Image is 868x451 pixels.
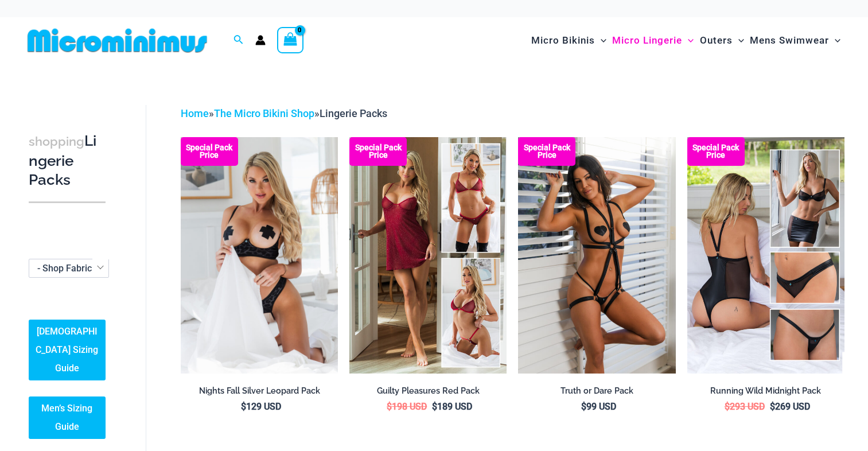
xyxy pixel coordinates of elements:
a: Mens SwimwearMenu ToggleMenu Toggle [747,23,843,58]
span: - Shop Fabric Type [29,259,109,278]
a: Micro BikinisMenu ToggleMenu Toggle [528,23,609,58]
a: Running Wild Midnight Pack [687,386,844,401]
span: Menu Toggle [682,26,694,55]
a: Men’s Sizing Guide [29,396,106,439]
span: Menu Toggle [733,26,744,55]
span: Outers [700,26,733,55]
b: Special Pack Price [349,144,407,159]
b: Special Pack Price [181,144,238,159]
h2: Nights Fall Silver Leopard Pack [181,386,338,396]
span: » » [181,107,387,119]
bdi: 293 USD [725,401,765,412]
span: $ [725,401,730,412]
bdi: 99 USD [581,401,616,412]
a: All Styles (1) Running Wild Midnight 1052 Top 6512 Bottom 04Running Wild Midnight 1052 Top 6512 B... [687,137,844,373]
span: $ [770,401,775,412]
span: shopping [29,134,84,149]
a: View Shopping Cart, empty [277,27,303,53]
span: $ [387,401,392,412]
a: Micro LingerieMenu ToggleMenu Toggle [609,23,696,58]
bdi: 198 USD [387,401,427,412]
bdi: 269 USD [770,401,810,412]
b: Special Pack Price [518,144,575,159]
a: Nights Fall Silver Leopard Pack [181,386,338,401]
a: Nights Fall Silver Leopard 1036 Bra 6046 Thong 09v2 Nights Fall Silver Leopard 1036 Bra 6046 Thon... [181,137,338,373]
img: All Styles (1) [687,137,844,373]
img: Guilty Pleasures Red Collection Pack F [349,137,507,373]
span: Mens Swimwear [750,26,829,55]
b: Special Pack Price [687,144,745,159]
a: Account icon link [255,35,266,45]
span: Micro Bikinis [531,26,595,55]
span: $ [581,401,586,412]
a: Guilty Pleasures Red Pack [349,386,507,401]
span: Micro Lingerie [612,26,682,55]
h2: Running Wild Midnight Pack [687,386,844,396]
span: - Shop Fabric Type [37,263,114,274]
span: $ [241,401,246,412]
a: OutersMenu ToggleMenu Toggle [697,23,747,58]
span: Menu Toggle [829,26,840,55]
span: - Shop Fabric Type [29,259,108,277]
bdi: 129 USD [241,401,281,412]
span: Menu Toggle [595,26,606,55]
a: Guilty Pleasures Red Collection Pack F Guilty Pleasures Red Collection Pack BGuilty Pleasures Red... [349,137,507,373]
nav: Site Navigation [527,21,845,60]
a: Truth or Dare Black 1905 Bodysuit 611 Micro 07 Truth or Dare Black 1905 Bodysuit 611 Micro 06Trut... [518,137,675,373]
img: MM SHOP LOGO FLAT [23,28,212,53]
a: Search icon link [233,33,244,48]
h3: Lingerie Packs [29,131,106,190]
a: Truth or Dare Pack [518,386,675,401]
a: [DEMOGRAPHIC_DATA] Sizing Guide [29,320,106,380]
h2: Guilty Pleasures Red Pack [349,386,507,396]
bdi: 189 USD [432,401,472,412]
a: Home [181,107,209,119]
span: Lingerie Packs [320,107,387,119]
img: Nights Fall Silver Leopard 1036 Bra 6046 Thong 09v2 [181,137,338,373]
h2: Truth or Dare Pack [518,386,675,396]
span: $ [432,401,437,412]
a: The Micro Bikini Shop [214,107,314,119]
img: Truth or Dare Black 1905 Bodysuit 611 Micro 07 [518,137,675,373]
